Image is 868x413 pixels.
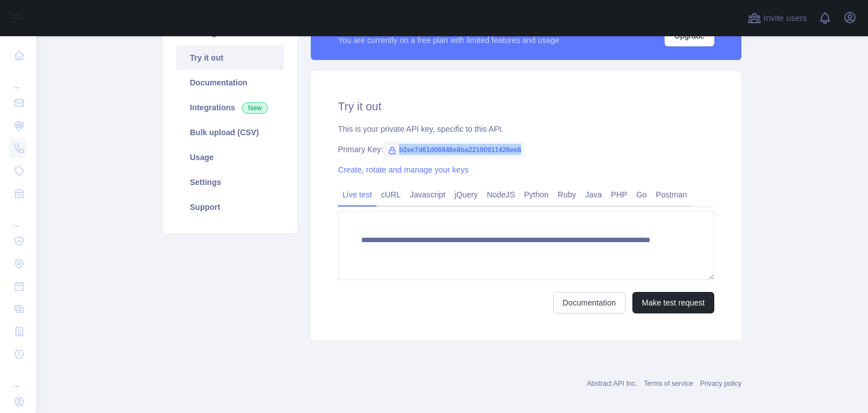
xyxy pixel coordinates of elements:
[553,292,626,313] a: Documentation
[176,120,284,145] a: Bulk upload (CSV)
[176,195,284,220] a: Support
[338,98,714,114] h2: Try it out
[763,12,807,25] span: Invite users
[405,186,450,204] a: Javascript
[700,380,741,388] a: Privacy policy
[338,123,714,135] div: This is your private API key, specific to this API.
[652,186,692,204] a: Postman
[745,9,809,27] button: Invite users
[644,380,693,388] a: Terms of service
[376,186,405,204] a: cURL
[606,186,632,204] a: PHP
[176,145,284,170] a: Usage
[176,70,284,95] a: Documentation
[632,292,714,313] button: Make test request
[553,186,581,204] a: Ruby
[9,367,27,389] div: ...
[450,186,482,204] a: jQuery
[581,186,607,204] a: Java
[632,186,652,204] a: Go
[519,186,553,204] a: Python
[338,144,714,155] div: Primary Key:
[176,95,284,120] a: Integrations New
[9,68,27,91] div: ...
[9,206,27,229] div: ...
[338,35,559,46] div: You are currently on a free plan with limited features and usage
[338,165,468,174] a: Create, rotate and manage your keys
[338,186,376,204] a: Live test
[587,380,637,388] a: Abstract API Inc.
[176,45,284,70] a: Try it out
[383,141,526,158] span: b2ee7d61d06846e8ba22100911426ee8
[482,186,519,204] a: NodeJS
[176,170,284,195] a: Settings
[242,102,268,114] span: New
